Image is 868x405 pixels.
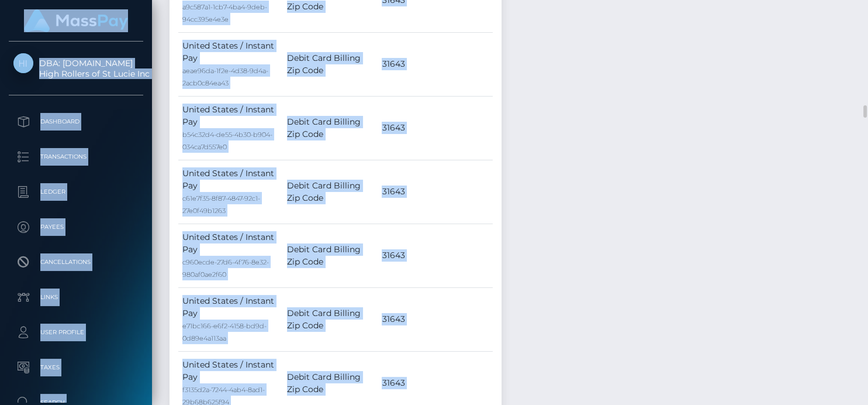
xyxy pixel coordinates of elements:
[9,318,143,347] a: User Profile
[283,287,378,351] td: Debit Card Billing Zip Code
[9,353,143,382] a: Taxes
[13,324,139,341] p: User Profile
[283,32,378,96] td: Debit Card Billing Zip Code
[378,160,492,224] td: 31643
[378,287,492,351] td: 31643
[182,131,272,151] small: b54c32d4-de55-4b30-b904-034ca7d557e0
[13,253,139,271] p: Cancellations
[378,32,492,96] td: 31643
[178,32,283,96] td: United States / Instant Pay
[283,96,378,160] td: Debit Card Billing Zip Code
[9,58,143,79] span: DBA: [DOMAIN_NAME] High Rollers of St Lucie Inc
[378,96,492,160] td: 31643
[24,9,128,32] img: MassPay Logo
[13,53,33,73] img: High Rollers of St Lucie Inc
[182,3,267,23] small: a9c587a1-1cb7-4ba4-9deb-94cc395e4e3e
[9,107,143,136] a: Dashboard
[13,359,139,376] p: Taxes
[9,248,143,277] a: Cancellations
[378,224,492,287] td: 31643
[283,160,378,224] td: Debit Card Billing Zip Code
[9,283,143,312] a: Links
[182,258,269,279] small: c960ecde-27d6-4f76-8e32-980af0ae2f60
[13,289,139,306] p: Links
[182,67,268,87] small: aeae96da-1f2e-4d38-9d4a-2acb0c84ea43
[182,322,267,342] small: e71bc166-e6f2-4158-bd9d-0d89e4a113aa
[178,224,283,287] td: United States / Instant Pay
[9,212,143,242] a: Payees
[13,218,139,236] p: Payees
[13,113,139,131] p: Dashboard
[9,177,143,207] a: Ledger
[178,287,283,351] td: United States / Instant Pay
[13,148,139,166] p: Transactions
[9,142,143,171] a: Transactions
[13,183,139,201] p: Ledger
[178,96,283,160] td: United States / Instant Pay
[283,224,378,287] td: Debit Card Billing Zip Code
[178,160,283,224] td: United States / Instant Pay
[182,194,260,215] small: c61e7f35-8f87-4847-92c1-27e0f49b1263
